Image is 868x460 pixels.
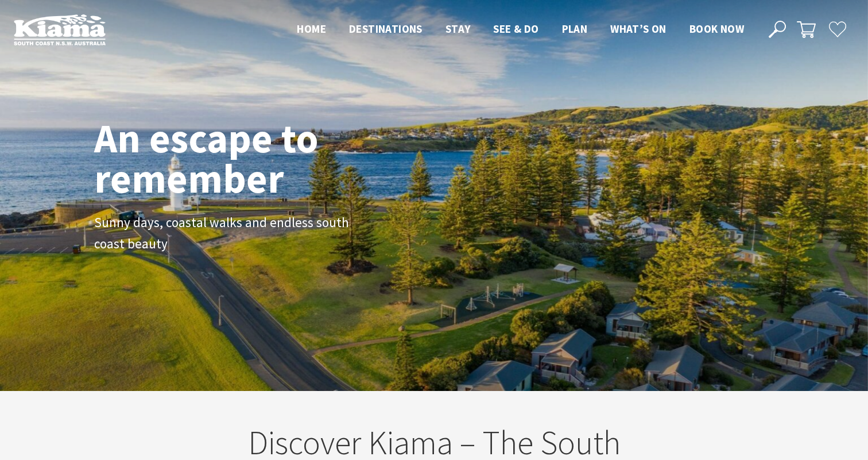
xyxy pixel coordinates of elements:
nav: Main Menu [285,20,755,39]
span: See & Do [493,22,538,36]
span: What’s On [610,22,666,36]
h1: An escape to remember [94,118,410,198]
span: Destinations [349,22,423,36]
p: Sunny days, coastal walks and endless south coast beauty [94,212,352,255]
span: Plan [562,22,588,36]
img: Kiama Logo [14,14,106,45]
span: Home [297,22,326,36]
span: Book now [689,22,744,36]
span: Stay [445,22,471,36]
